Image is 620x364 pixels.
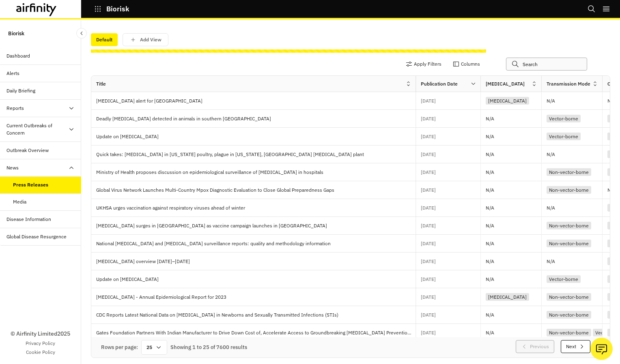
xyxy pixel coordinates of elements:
[96,80,106,88] div: Title
[486,293,529,301] div: [MEDICAL_DATA]
[547,206,555,210] p: N/A
[13,198,26,206] div: Media
[607,188,616,193] p: N/A
[547,168,591,176] div: Non-vector-borne
[547,259,555,264] p: N/A
[486,97,529,105] div: [MEDICAL_DATA]
[140,37,161,43] p: Add View
[96,311,342,319] p: CDC Reports Latest National Data on [MEDICAL_DATA] in Newborns and Sexually Transmitted Infection...
[96,329,415,337] p: Gates Foundation Partners With Indian Manufacturer to Drive Down Cost of, Accelerate Access to Gr...
[547,133,581,140] div: Vector-borne
[486,241,494,246] p: N/A
[6,52,30,60] div: Dashboard
[547,152,555,157] p: N/A
[6,164,19,171] div: News
[94,2,129,16] button: Biorisk
[486,170,494,175] p: N/A
[506,58,587,71] input: Search
[588,2,596,16] button: Search
[486,206,494,210] p: N/A
[96,133,415,141] p: Update on [MEDICAL_DATA]
[6,216,51,223] div: Disease Information
[101,343,138,351] div: Rows per page:
[486,134,494,139] p: N/A
[421,134,436,139] p: [DATE]
[106,5,129,13] p: Biorisk
[8,26,24,41] p: Biorisk
[547,98,555,103] p: N/A
[96,293,415,301] p: [MEDICAL_DATA] - Annual Epidemiological Report for 2023
[486,259,494,264] p: N/A
[11,330,70,338] p: © Airfinity Limited 2025
[453,58,480,71] button: Columns
[123,33,168,46] button: save changes
[421,313,436,317] p: [DATE]
[486,277,494,282] p: N/A
[170,343,247,351] div: Showing 1 to 25 of 7600 results
[486,330,494,335] p: N/A
[421,241,436,246] p: [DATE]
[6,147,49,154] div: Outbreak Overview
[96,222,330,230] p: [MEDICAL_DATA] surges in [GEOGRAPHIC_DATA] as vaccine campaign launches in [GEOGRAPHIC_DATA]
[96,186,338,194] p: Global Virus Network Launches Multi-Country Mpox Diagnostic Evaluation to Close Global Preparedne...
[26,349,55,356] a: Cookie Policy
[421,259,436,264] p: [DATE]
[421,206,436,210] p: [DATE]
[96,257,415,266] p: [MEDICAL_DATA] overview [DATE]–[DATE]
[421,80,458,88] div: Publication date
[547,293,591,301] div: Non-vector-borne
[486,80,525,88] div: [MEDICAL_DATA]
[91,33,118,46] div: Default
[421,330,436,335] p: [DATE]
[547,186,591,194] div: Non-vector-borne
[421,188,436,193] p: [DATE]
[547,240,591,247] div: Non-vector-borne
[96,97,415,105] p: [MEDICAL_DATA] alert for [GEOGRAPHIC_DATA]
[6,122,68,137] div: Current Outbreaks of Concern
[96,150,367,158] p: Quick takes: [MEDICAL_DATA] in [US_STATE] poultry, plague in [US_STATE], [GEOGRAPHIC_DATA] [MEDIC...
[421,152,436,157] p: [DATE]
[421,295,436,300] p: [DATE]
[486,188,494,193] p: N/A
[406,58,441,71] button: Apply Filters
[6,87,35,94] div: Daily Briefing
[6,70,19,77] div: Alerts
[26,340,55,347] a: Privacy Policy
[561,340,590,353] button: Next
[421,277,436,282] p: [DATE]
[421,116,436,121] p: [DATE]
[76,28,87,39] button: Close Sidebar
[96,204,248,212] p: UKHSA urges vaccination against respiratory viruses ahead of winter
[421,170,436,175] p: [DATE]
[547,115,581,122] div: Vector-borne
[96,115,274,123] p: Deadly [MEDICAL_DATA] detected in animals in southern [GEOGRAPHIC_DATA]
[547,80,590,88] div: Transmission Mode
[486,313,494,317] p: N/A
[141,340,167,355] div: 25
[486,223,494,228] p: N/A
[547,311,591,319] div: Non-vector-borne
[421,98,436,103] p: [DATE]
[547,222,591,229] div: Non-vector-borne
[6,233,67,240] div: Global Disease Resurgence
[607,98,616,103] p: N/A
[96,240,334,248] p: National [MEDICAL_DATA] and [MEDICAL_DATA] surveillance reports: quality and methodology information
[96,275,415,283] p: Update on [MEDICAL_DATA]
[421,223,436,228] p: [DATE]
[547,275,581,283] div: Vector-borne
[547,329,591,336] div: Non-vector-borne
[6,105,24,112] div: Reports
[590,338,613,360] button: Ask our analysts
[486,116,494,121] p: N/A
[516,340,554,353] button: Previous
[13,181,48,188] div: Press Releases
[486,152,494,157] p: N/A
[96,168,327,176] p: Ministry of Health proposes discussion on epidemiological surveillance of [MEDICAL_DATA] in hospi...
